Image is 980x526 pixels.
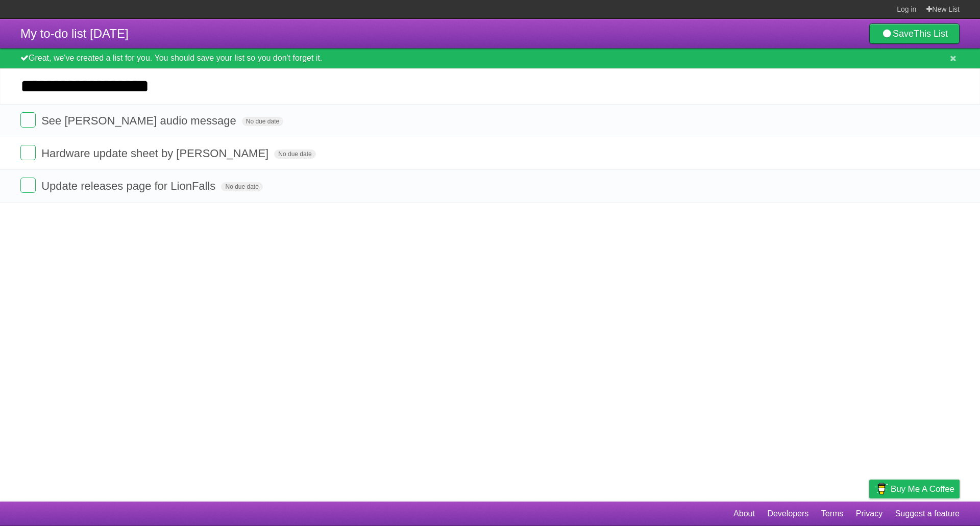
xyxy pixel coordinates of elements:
label: Done [20,178,36,193]
a: Privacy [856,504,883,523]
span: No due date [242,117,283,126]
a: Terms [821,504,844,523]
span: No due date [221,182,262,191]
label: Done [20,145,36,160]
span: Update releases page for LionFalls [41,180,218,192]
a: Suggest a feature [895,504,960,523]
span: See [PERSON_NAME] audio message [41,114,239,127]
span: My to-do list [DATE] [20,27,129,40]
b: This List [914,29,948,39]
a: SaveThis List [869,23,960,44]
a: Buy me a coffee [869,480,960,498]
span: No due date [274,149,315,159]
a: Developers [767,504,808,523]
label: Done [20,112,36,128]
span: Hardware update sheet by [PERSON_NAME] [41,147,271,160]
span: Buy me a coffee [891,480,954,498]
img: Buy me a coffee [874,480,888,497]
a: About [733,504,755,523]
